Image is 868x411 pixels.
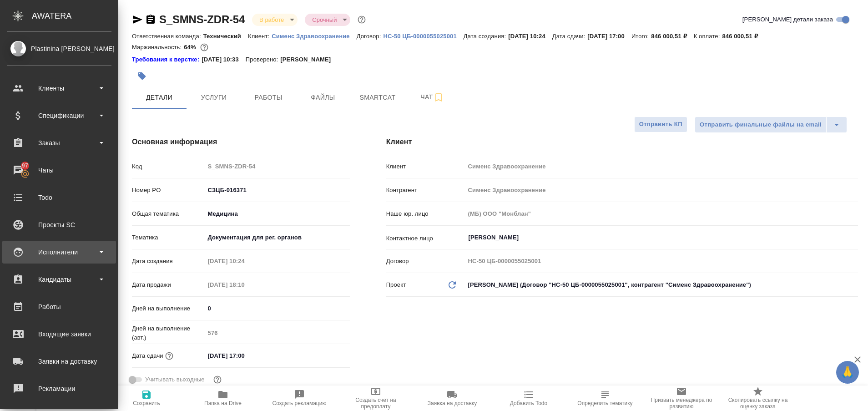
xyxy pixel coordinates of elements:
[272,33,357,40] p: Сименс Здравоохранение
[202,55,246,64] p: [DATE] 10:33
[205,326,350,340] input: Пустое поле
[273,400,327,406] span: Создать рекламацию
[132,257,205,266] p: Дата создания
[700,120,822,130] span: Отправить финальные файлы на email
[133,400,160,406] span: Сохранить
[301,92,345,103] span: Файлы
[338,386,414,411] button: Создать счет на предоплату
[577,400,632,406] span: Определить тематику
[257,16,287,24] button: В работе
[132,33,203,40] p: Ответственная команда:
[7,355,111,368] div: Заявки на доставку
[465,207,858,220] input: Пустое поле
[305,14,350,26] div: В работе
[280,55,338,64] p: [PERSON_NAME]
[137,92,181,103] span: Детали
[132,162,205,171] p: Код
[465,183,858,197] input: Пустое поле
[2,350,116,373] a: Заявки на доставку
[132,209,205,218] p: Общая тематика
[132,44,184,51] p: Маржинальность:
[383,33,463,40] p: HC-50 ЦБ-0000055025001
[7,382,111,396] div: Рекламации
[465,254,858,268] input: Пустое поле
[132,304,205,313] p: Дней на выполнение
[7,109,111,122] div: Спецификации
[2,295,116,318] a: Работы
[2,377,116,400] a: Рекламации
[2,186,116,209] a: Todo
[163,350,175,362] button: Если добавить услуги и заполнить их объемом, то дата рассчитается автоматически
[2,323,116,345] a: Входящие заявки
[414,386,490,411] button: Заявка на доставку
[132,66,152,86] button: Добавить тэг
[742,15,833,24] span: [PERSON_NAME] детали заказа
[261,386,338,411] button: Создать рекламацию
[649,397,714,410] span: Призвать менеджера по развитию
[212,374,223,386] button: Выбери, если сб и вс нужно считать рабочими днями для выполнения заказа.
[510,400,547,406] span: Добавить Todo
[651,33,693,40] p: 846 000,51 ₽
[465,160,858,173] input: Пустое поле
[32,7,118,25] div: AWATERA
[356,92,399,103] span: Smartcat
[7,327,111,341] div: Входящие заявки
[410,91,454,103] span: Чат
[386,257,465,266] p: Договор
[108,386,185,411] button: Сохранить
[205,230,350,245] div: Документация для рег. органов
[2,159,116,182] a: 97Чаты
[252,14,298,26] div: В работе
[386,186,465,195] p: Контрагент
[631,33,651,40] p: Итого:
[464,33,508,40] p: Дата создания:
[205,278,284,291] input: Пустое поле
[386,234,465,243] p: Контактное лицо
[205,160,350,173] input: Пустое поле
[192,92,236,103] span: Услуги
[198,41,210,53] button: 252054.54 RUB;
[433,92,444,103] svg: Подписаться
[386,280,406,289] p: Проект
[7,218,111,232] div: Проекты SC
[383,32,463,40] a: HC-50 ЦБ-0000055025001
[205,349,284,362] input: ✎ Введи что-нибудь
[720,386,796,411] button: Скопировать ссылку на оценку заказа
[2,213,116,236] a: Проекты SC
[840,363,855,382] span: 🙏
[205,302,350,315] input: ✎ Введи что-нибудь
[159,13,245,25] a: S_SMNS-ZDR-54
[184,44,198,51] p: 64%
[639,119,682,130] span: Отправить КП
[132,324,205,342] p: Дней на выполнение (авт.)
[272,32,357,40] a: Сименс Здравоохранение
[508,33,552,40] p: [DATE] 10:24
[132,186,205,195] p: Номер PO
[357,33,384,40] p: Договор:
[490,386,567,411] button: Добавить Todo
[205,254,284,268] input: Пустое поле
[587,33,631,40] p: [DATE] 17:00
[552,33,587,40] p: Дата сдачи:
[725,397,791,410] span: Скопировать ссылку на оценку заказа
[205,206,350,222] div: Медицина
[695,117,827,133] button: Отправить финальные файлы на email
[145,14,156,25] button: Скопировать ссылку
[465,277,858,293] div: [PERSON_NAME] (Договор "HC-50 ЦБ-0000055025001", контрагент "Сименс Здравоохранение")
[853,237,855,238] button: Open
[132,137,350,147] h4: Основная информация
[7,191,111,204] div: Todo
[247,92,290,103] span: Работы
[248,33,272,40] p: Клиент:
[386,209,465,218] p: Наше юр. лицо
[694,33,722,40] p: К оплате:
[132,55,202,64] div: Нажми, чтобы открыть папку с инструкцией
[634,117,687,132] button: Отправить КП
[7,44,111,54] div: Plastinina [PERSON_NAME]
[428,400,477,406] span: Заявка на доставку
[695,117,847,133] div: split button
[132,233,205,242] p: Тематика
[356,14,368,25] button: Доп статусы указывают на важность/срочность заказа
[386,137,858,147] h4: Клиент
[205,183,350,197] input: ✎ Введи что-нибудь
